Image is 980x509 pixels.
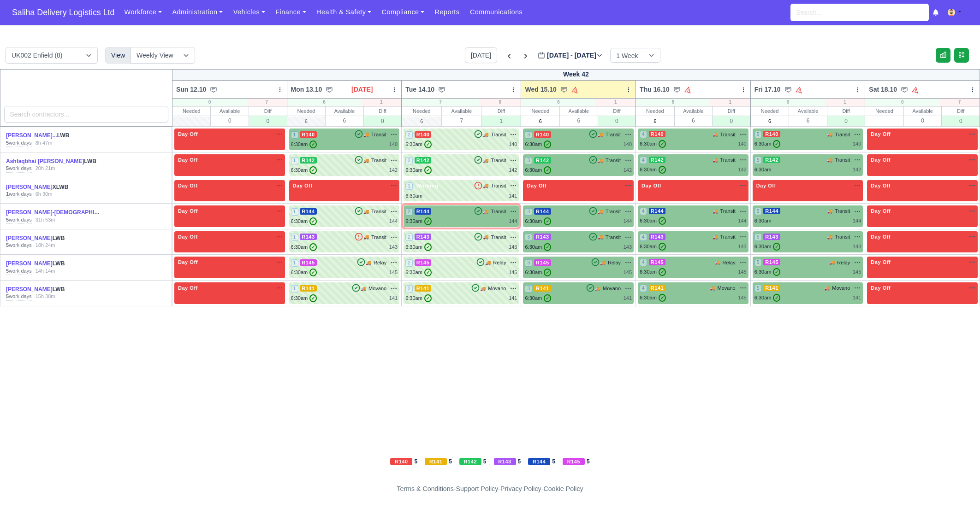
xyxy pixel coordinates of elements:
a: [PERSON_NAME] [6,260,53,267]
span: Relay [493,259,506,267]
div: 6 [789,116,827,125]
span: R143 [649,234,666,240]
span: R140 [415,131,432,138]
span: 5 [754,157,762,164]
span: 1 [291,208,298,216]
span: ✓ [309,217,317,225]
div: 7 [939,99,980,106]
span: ✓ [544,243,551,251]
span: R142 [415,157,432,164]
span: Movano [718,284,736,292]
span: Transit [720,131,736,139]
div: 141 [509,192,517,200]
span: Day Off [869,131,892,137]
span: 🚚 [600,259,606,266]
a: [PERSON_NAME] [6,184,53,190]
div: 0 [598,116,636,126]
div: 6:30am [640,268,666,276]
div: work days [6,165,32,172]
span: 🚚 [363,131,369,138]
span: Transit [835,207,850,215]
span: 1 [405,182,413,190]
div: 6 [751,99,825,106]
span: 🚚 [827,131,832,138]
strong: 5 [6,140,9,146]
div: work days [6,216,32,224]
span: 1 [291,131,298,139]
span: 3 [525,131,532,139]
span: 5 [754,131,762,138]
span: 4 [640,157,647,164]
span: R143 [300,234,317,240]
span: 4 [640,234,647,241]
a: [PERSON_NAME] [6,235,53,241]
span: Mon 13.10 [291,85,322,94]
span: Transit [835,233,850,241]
span: R145 [649,259,666,265]
div: 142 [624,166,632,174]
a: Ashfaqbhai [PERSON_NAME] [6,158,84,164]
span: Day Off [176,131,200,137]
div: Available [675,106,713,116]
a: [PERSON_NAME] [6,286,53,293]
div: Needed [521,106,559,116]
div: 140 [624,140,632,148]
div: LWB [6,260,102,268]
div: 0 [364,116,402,126]
span: Transit [491,208,506,216]
a: [PERSON_NAME]-[DEMOGRAPHIC_DATA]... [6,209,122,216]
a: Vehicles [228,3,270,21]
button: [DATE] [465,47,497,63]
span: Day Off [176,234,200,240]
span: ✓ [424,217,432,225]
span: 🚚 [827,208,832,215]
div: Needed [636,106,674,116]
span: 🚚 [483,131,488,138]
div: 144 [738,217,746,225]
div: 144 [509,217,517,225]
span: Transit [720,156,736,164]
div: 6:30am [525,217,551,225]
div: 8h 47m [36,140,53,147]
span: R140 [649,131,666,137]
div: 143 [509,243,517,251]
span: 5 [754,234,762,241]
div: 140 [509,140,517,148]
div: 145 [738,268,746,276]
span: 🚚 [483,234,488,240]
div: 140 [738,140,746,148]
span: Working [415,182,440,189]
div: 0 [211,116,249,125]
a: Terms & Conditions [397,485,453,492]
div: 6:30am [640,217,666,225]
div: 6 [560,116,598,125]
div: 0 [865,99,939,106]
div: 14h 14m [36,268,55,275]
div: 6:30am [754,140,781,148]
span: Transit [491,131,506,139]
span: 🚚 [598,157,603,164]
div: 144 [624,217,632,225]
span: ✓ [659,166,666,174]
span: Transit [371,234,386,241]
div: 6:30am [525,140,551,148]
div: 0 [713,116,750,126]
span: Transit [491,182,506,190]
span: 4 [640,208,647,215]
div: LWB [6,209,102,216]
span: Relay [837,259,850,267]
span: ✓ [773,243,780,251]
div: 6:30am [754,217,772,225]
span: 🚚 [713,208,718,215]
span: ✓ [659,140,666,148]
div: Available [560,106,598,116]
span: R145 [415,259,432,266]
div: 6:30am [405,243,432,251]
label: [DATE] - [DATE] [538,50,603,61]
span: 🚚 [713,234,718,240]
div: 142 [853,166,861,174]
div: 6:30am [291,166,317,174]
a: Workforce [119,3,167,21]
div: Diff [249,106,287,116]
div: Needed [402,106,441,116]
